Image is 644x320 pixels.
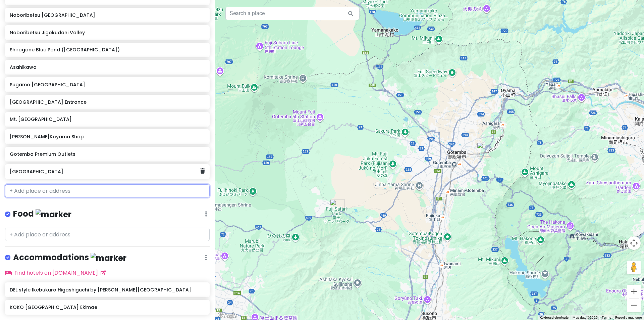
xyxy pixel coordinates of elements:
input: + Add place or address [5,184,210,198]
h6: Shirogane Blue Pond ([GEOGRAPHIC_DATA]) [10,47,205,53]
a: Report a map error [615,316,642,319]
div: Gotemba Premium Outlets [477,142,491,157]
h6: Asahikawa [10,64,205,70]
button: Zoom in [627,285,641,298]
img: marker [36,209,71,220]
h6: [GEOGRAPHIC_DATA] [10,169,200,175]
button: Zoom out [627,299,641,312]
h6: Mt. [GEOGRAPHIC_DATA] [10,116,205,122]
h6: [GEOGRAPHIC_DATA] Entrance [10,99,205,105]
span: Map data ©2025 [573,316,598,319]
img: marker [91,253,126,263]
button: Map camera controls [627,236,641,250]
a: Open this area in Google Maps (opens a new window) [216,311,238,320]
h6: Noboribetsu Jigokudani Valley [10,30,205,36]
button: Drag Pegman onto the map to open Street View [627,261,641,274]
h6: Noboribetsu [GEOGRAPHIC_DATA] [10,12,205,18]
h4: Food [13,209,71,220]
h6: [PERSON_NAME]Koyama Shop [10,134,205,140]
input: + Add place or address [5,228,210,241]
a: Find hotels on [DOMAIN_NAME] [5,269,106,277]
input: Search a place [225,7,360,20]
h6: Gotemba Premium Outlets [10,151,205,157]
button: Keyboard shortcuts [540,315,569,320]
h6: DEL style Ikebukuro Higashiguchi by [PERSON_NAME][GEOGRAPHIC_DATA] [10,287,205,293]
div: Fuji Safari Park [330,199,344,214]
h4: Accommodations [13,252,126,263]
a: Delete place [200,167,205,176]
img: Google [216,311,238,320]
h6: KOKO [GEOGRAPHIC_DATA] Ekimae [10,304,205,310]
a: Terms (opens in new tab) [602,316,611,319]
h6: Sugamo [GEOGRAPHIC_DATA] [10,82,205,88]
